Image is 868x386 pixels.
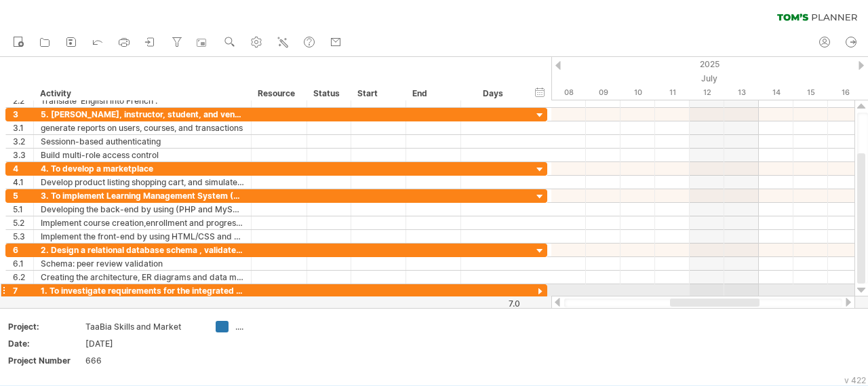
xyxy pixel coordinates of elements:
[13,176,33,189] div: 4.1
[41,189,244,202] div: 3. To implement Learning Management System (LMS)
[41,149,244,161] div: Build multi-role access control
[586,85,620,100] div: Wednesday, 9 July 2025
[258,87,299,100] div: Resource
[41,162,244,175] div: 4. To develop a marketplace
[460,87,525,100] div: Days
[13,121,33,134] div: 3.1
[41,176,244,189] div: Develop product listing shopping cart, and simulated checkout
[844,375,866,385] div: v 422
[412,87,453,100] div: End
[41,203,244,216] div: Developing the back-end by using (PHP and MySQL)
[13,108,33,121] div: 3
[41,121,244,134] div: generate reports on users, courses, and transactions
[85,355,199,366] div: 666
[41,94,244,107] div: Translate English into French .
[41,216,244,229] div: Implement course creation,enrollment and progress tracking features
[551,85,586,100] div: Tuesday, 8 July 2025
[13,257,33,270] div: 6.1
[41,271,244,284] div: Creating the architecture, ER diagrams and data models
[13,162,33,175] div: 4
[13,203,33,216] div: 5.1
[793,85,828,100] div: Tuesday, 15 July 2025
[8,355,83,366] div: Project Number
[235,321,309,332] div: ....
[690,85,724,100] div: Saturday, 12 July 2025
[655,85,690,100] div: Friday, 11 July 2025
[8,338,83,349] div: Date:
[13,189,33,202] div: 5
[759,85,793,100] div: Monday, 14 July 2025
[13,135,33,148] div: 3.2
[13,216,33,229] div: 5.2
[41,108,244,121] div: 5. [PERSON_NAME], instructor, student, and vendor dashboard
[724,85,759,100] div: Sunday, 13 July 2025
[13,149,33,161] div: 3.3
[41,244,244,256] div: 2. Design a relational database schema , validated through supervisor feedback.
[41,257,244,270] div: Schema: peer review validation
[13,230,33,243] div: 5.3
[41,284,244,297] div: 1. To investigate requirements for the integrated platform and reviewing relevant academic industry
[8,321,83,332] div: Project:
[40,87,243,100] div: Activity
[41,230,244,243] div: Implement the front-end by using HTML/CSS and JS with role-based dashboards
[828,85,863,100] div: Wednesday, 16 July 2025
[462,298,520,309] div: 7.0
[13,94,33,107] div: 2.2
[13,244,33,256] div: 6
[313,87,343,100] div: Status
[13,284,33,297] div: 7
[620,85,655,100] div: Thursday, 10 July 2025
[85,321,199,332] div: TaaBia Skills and Market
[85,338,199,349] div: [DATE]
[41,135,244,148] div: Sessionn-based authenticating
[357,87,398,100] div: Start
[13,271,33,284] div: 6.2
